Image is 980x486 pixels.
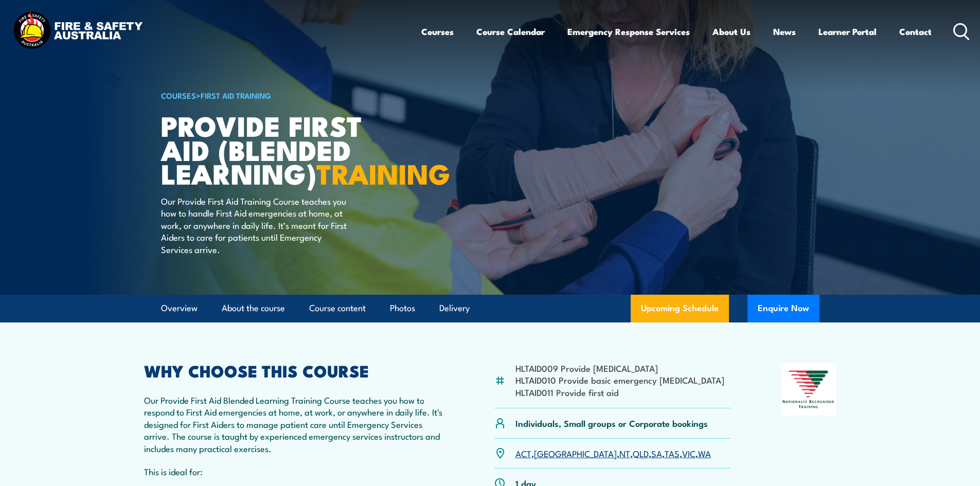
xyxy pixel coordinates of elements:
[390,295,415,322] a: Photos
[515,447,711,459] p: , , , , , , ,
[515,447,531,459] a: ACT
[161,89,196,101] a: COURSES
[567,18,690,45] a: Emergency Response Services
[316,151,450,194] strong: TRAINING
[144,363,444,377] h2: WHY CHOOSE THIS COURSE
[747,295,819,322] button: Enquire Now
[665,447,680,459] a: TAS
[161,195,349,255] p: Our Provide First Aid Training Course teaches you how to handle First Aid emergencies at home, at...
[161,113,415,185] h1: Provide First Aid (Blended Learning)
[161,89,415,101] h6: >
[515,417,708,429] p: Individuals, Small groups or Corporate bookings
[439,295,470,322] a: Delivery
[773,18,796,45] a: News
[818,18,877,45] a: Learner Portal
[201,89,271,101] a: First Aid Training
[631,295,729,322] a: Upcoming Schedule
[633,447,649,459] a: QLD
[144,394,444,454] p: Our Provide First Aid Blended Learning Training Course teaches you how to respond to First Aid em...
[712,18,751,45] a: About Us
[421,18,454,45] a: Courses
[161,295,198,322] a: Overview
[651,447,662,459] a: SA
[682,447,696,459] a: VIC
[222,295,285,322] a: About the course
[781,363,836,416] img: Nationally Recognised Training logo.
[515,374,724,386] li: HLTAID010 Provide basic emergency [MEDICAL_DATA]
[619,447,630,459] a: NT
[476,18,545,45] a: Course Calendar
[534,447,617,459] a: [GEOGRAPHIC_DATA]
[309,295,366,322] a: Course content
[515,362,724,374] li: HLTAID009 Provide [MEDICAL_DATA]
[899,18,932,45] a: Contact
[698,447,711,459] a: WA
[515,386,724,398] li: HLTAID011 Provide first aid
[144,465,444,477] p: This is ideal for:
